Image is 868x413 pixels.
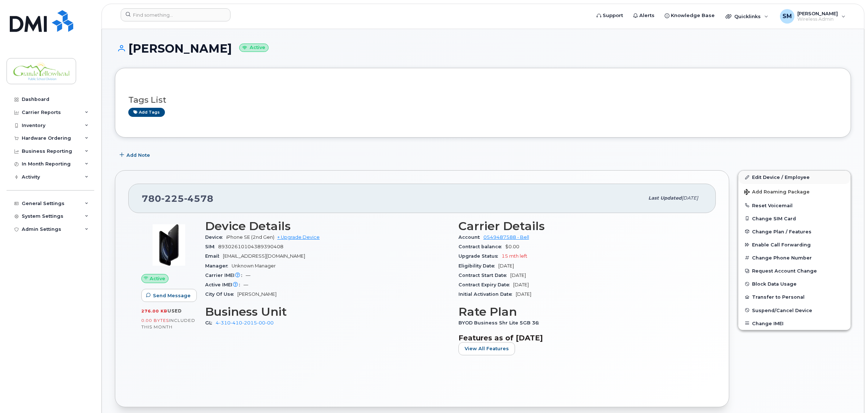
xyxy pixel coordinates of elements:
[218,244,283,249] span: 89302610104389390408
[505,244,519,249] span: $0.00
[513,282,529,287] span: [DATE]
[458,220,703,233] h3: Carrier Details
[205,291,237,297] span: City Of Use
[205,234,226,240] span: Device
[465,345,509,352] span: View All Features
[458,334,703,342] h3: Features as of [DATE]
[226,234,274,240] span: iPhone SE (2nd Gen)
[115,148,156,161] button: Add Note
[458,244,505,249] span: Contract balance
[205,273,246,278] span: Carrier IMEI
[205,253,223,259] span: Email
[205,220,450,233] h3: Device Details
[738,171,851,184] a: Edit Device / Employee
[752,229,811,234] span: Change Plan / Features
[458,263,498,269] span: Eligibility Date
[458,273,510,278] span: Contract Start Date
[516,291,531,297] span: [DATE]
[223,253,305,259] span: [EMAIL_ADDRESS][DOMAIN_NAME]
[458,342,515,355] button: View All Features
[752,307,812,313] span: Suspend/Cancel Device
[682,195,698,201] span: [DATE]
[738,238,851,251] button: Enable Call Forwarding
[648,195,682,201] span: Last updated
[458,320,543,326] span: BYOD Business Shr Lite 5GB 36
[277,234,320,240] a: + Upgrade Device
[128,108,165,117] a: Add tags
[237,291,277,297] span: [PERSON_NAME]
[752,242,811,248] span: Enable Call Forwarding
[738,199,851,212] button: Reset Voicemail
[510,273,526,278] span: [DATE]
[458,305,703,318] h3: Rate Plan
[161,193,184,204] span: 225
[184,193,213,204] span: 4578
[458,282,513,287] span: Contract Expiry Date
[738,304,851,317] button: Suspend/Cancel Device
[738,290,851,303] button: Transfer to Personal
[232,263,276,269] span: Unknown Manager
[738,264,851,277] button: Request Account Change
[205,320,216,326] span: GL
[502,253,527,259] span: 15 mth left
[244,282,248,287] span: —
[141,318,195,330] span: included this month
[147,223,191,267] img: image20231002-3703462-1mz9tax.jpeg
[216,320,274,326] a: 4-310-410-2015-00-00
[141,289,197,302] button: Send Message
[738,212,851,225] button: Change SIM Card
[205,282,244,287] span: Active IMEI
[246,273,250,278] span: —
[483,234,529,240] a: 0549487588 - Bell
[239,44,269,52] small: Active
[738,277,851,290] button: Block Data Usage
[498,263,514,269] span: [DATE]
[738,251,851,264] button: Change Phone Number
[205,263,232,269] span: Manager
[205,305,450,318] h3: Business Unit
[141,318,169,323] span: 0.00 Bytes
[142,193,213,204] span: 780
[738,184,851,199] button: Add Roaming Package
[205,244,218,249] span: SIM
[738,317,851,330] button: Change IMEI
[126,152,150,159] span: Add Note
[458,253,502,259] span: Upgrade Status
[153,292,191,299] span: Send Message
[458,291,516,297] span: Initial Activation Date
[744,189,810,196] span: Add Roaming Package
[115,42,851,55] h1: [PERSON_NAME]
[738,225,851,238] button: Change Plan / Features
[128,95,838,105] h3: Tags List
[141,308,167,314] span: 276.00 KB
[150,275,165,282] span: Active
[167,308,182,314] span: used
[458,234,483,240] span: Account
